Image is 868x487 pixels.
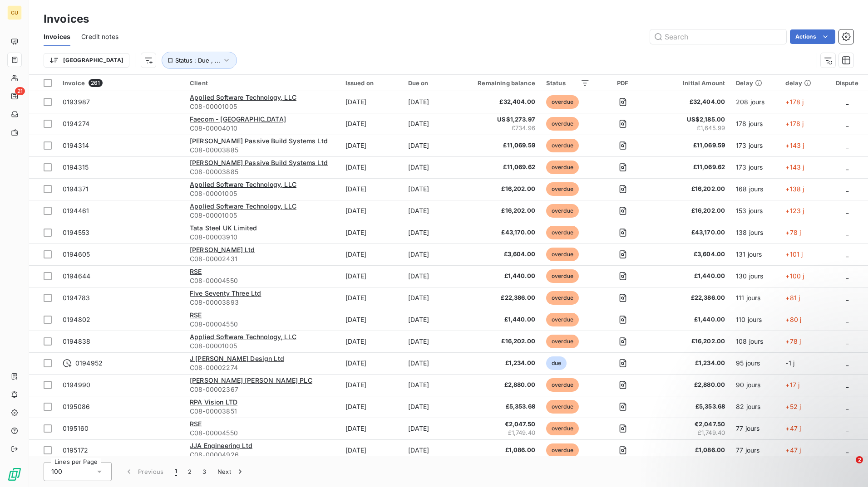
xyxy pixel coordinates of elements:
[44,11,89,27] h3: Invoices
[785,359,794,367] span: -1 j
[846,294,848,302] span: _
[736,79,774,87] div: Delay
[546,443,579,457] span: overdue
[403,178,455,200] td: [DATE]
[340,374,403,396] td: [DATE]
[846,272,848,280] span: _
[190,189,335,198] span: C08-00001005
[785,163,804,171] span: +143 j
[190,376,312,384] span: [PERSON_NAME] [PERSON_NAME] PLC
[846,229,848,236] span: _
[340,91,403,113] td: [DATE]
[340,265,403,287] td: [DATE]
[461,206,535,215] span: £16,202.00
[730,222,780,243] td: 138 jours
[340,439,403,461] td: [DATE]
[44,53,129,68] button: [GEOGRAPHIC_DATA]
[212,462,250,481] button: Next
[846,98,848,106] span: _
[63,381,90,389] span: 0194990
[461,446,535,455] span: £1,086.00
[730,178,780,200] td: 168 jours
[785,207,804,214] span: +123 j
[656,228,725,237] span: £43,170.00
[190,385,335,394] span: C08-00002367
[63,141,89,149] span: 0194314
[63,316,90,323] span: 0194802
[119,462,169,481] button: Previous
[461,337,535,346] span: £16,202.00
[63,163,89,171] span: 0194315
[730,287,780,309] td: 111 jours
[197,462,212,481] button: 3
[785,381,799,389] span: +17 j
[461,380,535,390] span: £2,880.00
[785,337,801,345] span: +78 j
[7,467,22,482] img: Logo LeanPay
[403,309,455,331] td: [DATE]
[182,462,197,481] button: 2
[846,359,848,367] span: _
[403,287,455,309] td: [DATE]
[190,407,335,416] span: C08-00003851
[403,331,455,352] td: [DATE]
[403,374,455,396] td: [DATE]
[81,32,118,41] span: Credit notes
[846,141,848,149] span: _
[656,79,725,87] div: Initial Amount
[190,146,335,155] span: C08-00003885
[190,311,202,319] span: RSE
[656,185,725,194] span: £16,202.00
[403,418,455,439] td: [DATE]
[785,120,804,127] span: +178 j
[461,402,535,411] span: £5,353.68
[846,207,848,214] span: _
[175,467,177,476] span: 1
[785,141,804,149] span: +143 j
[44,32,70,41] span: Invoices
[785,272,804,280] span: +100 j
[461,124,535,133] span: £734.96
[190,167,335,176] span: C08-00003885
[461,420,535,429] span: €2,047.50
[546,269,579,283] span: overdue
[63,79,85,87] span: Invoice
[730,113,780,135] td: 178 jours
[63,446,88,454] span: 0195172
[190,442,252,449] span: JJA Engineering Ltd
[546,291,579,305] span: overdue
[175,57,220,64] span: Status : Due , ...
[785,98,804,106] span: +178 j
[190,450,335,459] span: C08-00004926
[846,381,848,389] span: _
[846,163,848,171] span: _
[546,356,567,370] span: due
[461,228,535,237] span: £43,170.00
[190,268,202,275] span: RSE
[190,341,335,351] span: C08-00001005
[190,298,335,307] span: C08-00003893
[190,320,335,329] span: C08-00004550
[89,79,102,87] span: 261
[190,420,202,428] span: RSE
[730,243,780,265] td: 131 jours
[785,294,800,302] span: +81 j
[656,420,725,429] span: €2,047.50
[403,396,455,418] td: [DATE]
[846,185,848,193] span: _
[546,79,590,87] div: Status
[63,120,89,127] span: 0194274
[461,79,535,87] div: Remaining balance
[63,272,90,280] span: 0194644
[546,204,579,218] span: overdue
[785,250,803,258] span: +101 j
[190,202,296,210] span: Applied Software Technology, LLC
[190,102,335,111] span: C08-00001005
[546,117,579,131] span: overdue
[15,87,25,95] span: 21
[190,137,328,145] span: [PERSON_NAME] Passive Build Systems Ltd
[190,363,335,372] span: C08-00002274
[162,52,237,69] button: Status : Due , ...
[656,124,725,133] span: £1,645.99
[730,396,780,418] td: 82 jours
